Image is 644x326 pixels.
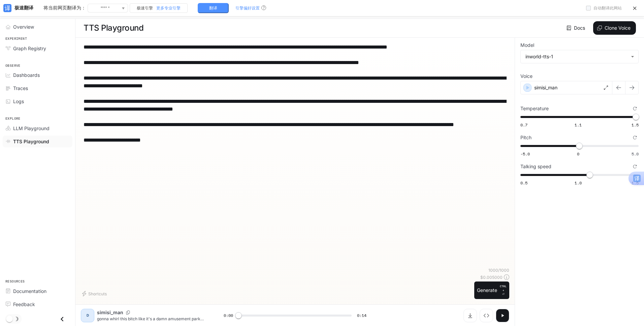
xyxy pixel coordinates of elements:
a: Feedback [3,298,72,310]
span: 1.0 [575,180,582,186]
button: Shortcuts [81,288,109,299]
span: 0:14 [357,312,366,319]
div: inworld-tts-1 [521,50,638,63]
div: inworld-tts-1 [525,53,627,60]
p: Model [520,43,534,48]
a: Graph Registry [3,42,72,54]
span: Graph Registry [13,45,46,52]
h1: TTS Playground [84,21,143,35]
span: TTS Playground [13,138,49,145]
span: Logs [13,98,24,105]
button: Clone Voice [593,21,636,35]
p: Temperature [520,106,549,111]
span: LLM Playground [13,125,50,132]
span: 1.1 [575,122,582,128]
a: Traces [3,82,72,94]
a: Docs [565,21,588,35]
button: Reset to default [631,134,639,141]
p: $ 0.005000 [480,274,503,280]
p: 1000 / 1000 [488,267,509,273]
p: Pitch [520,135,532,140]
span: 0 [577,151,579,157]
span: 5.0 [632,151,639,157]
span: Dashboards [13,71,40,79]
span: 0.5 [520,180,527,186]
a: Logs [3,95,72,107]
span: 0.7 [520,122,527,128]
div: D [82,310,93,321]
span: Documentation [13,288,46,295]
span: Feedback [13,301,35,308]
p: gonna whirl this bitch like it's a damn amusement park tighten that bitch up not it ain't going n... [97,316,207,322]
a: LLM Playground [3,122,72,134]
p: simisi_man [97,309,123,316]
button: Inspect [480,309,493,322]
p: CTRL + [500,284,507,292]
span: -5.0 [520,151,530,157]
button: GenerateCTRL +⏎ [474,281,509,299]
a: Overview [3,21,72,33]
p: ⏎ [500,284,507,296]
button: Copy Voice ID [123,310,133,315]
span: Traces [13,85,28,92]
button: Close drawer [55,312,70,326]
button: Reset to default [631,105,639,112]
p: simisi_man [534,84,557,91]
a: Documentation [3,285,72,297]
button: Reset to default [631,163,639,170]
p: Talking speed [520,164,551,169]
span: 0:00 [224,312,233,319]
span: 1.5 [632,122,639,128]
p: Voice [520,74,533,79]
span: Overview [13,23,34,30]
a: Dashboards [3,69,72,81]
a: TTS Playground [3,136,72,147]
button: Download audio [463,309,477,322]
span: Dark mode toggle [6,315,13,322]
